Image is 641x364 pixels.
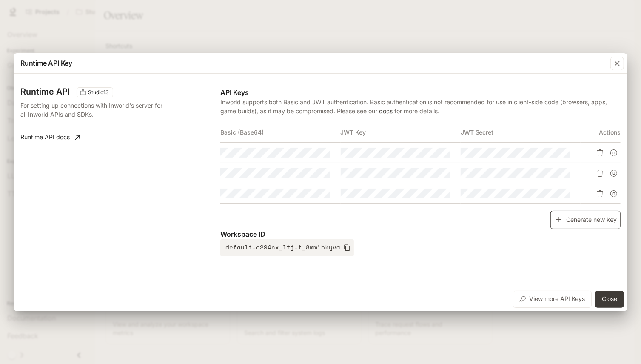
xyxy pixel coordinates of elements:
button: default-e294nx_ltj-t_8mm1bkyva [220,239,354,256]
button: View more API Keys [513,291,592,308]
button: Suspend API key [607,146,621,160]
a: Runtime API docs [17,129,83,146]
p: For setting up connections with Inworld's server for all Inworld APIs and SDKs. [20,101,165,119]
button: Delete API key [593,187,607,201]
p: API Keys [220,87,621,97]
button: Delete API key [593,166,607,180]
a: docs [379,107,393,115]
p: Runtime API Key [20,58,72,68]
span: Studio13 [85,89,112,96]
div: These keys will apply to your current workspace only [77,87,113,97]
p: Workspace ID [220,229,621,239]
button: Delete API key [593,146,607,160]
th: JWT Secret [461,122,581,143]
h3: Runtime API [20,87,70,96]
button: Suspend API key [607,166,621,180]
p: Inworld supports both Basic and JWT authentication. Basic authentication is not recommended for u... [220,97,621,115]
th: Basic (Base64) [220,122,340,143]
th: JWT Key [341,122,461,143]
th: Actions [581,122,621,143]
button: Close [595,291,624,308]
button: Generate new key [550,211,621,229]
button: Suspend API key [607,187,621,201]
